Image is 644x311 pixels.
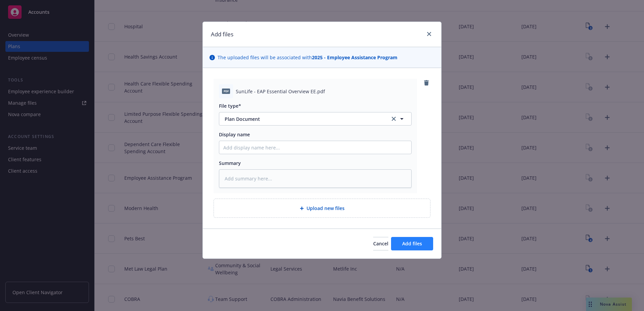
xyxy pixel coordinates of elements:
[422,79,430,87] a: remove
[391,237,433,250] button: Add files
[402,240,422,247] span: Add files
[373,237,388,250] button: Cancel
[211,30,233,39] h1: Add files
[214,199,430,218] div: Upload new files
[219,103,241,109] span: File type*
[312,54,397,61] strong: 2025 - Employee Assistance Program
[225,115,381,123] span: Plan Document
[222,89,230,94] span: pdf
[425,30,433,38] a: close
[307,205,345,212] span: Upload new files
[218,54,397,61] span: The uploaded files will be associated with
[219,160,241,166] span: Summary
[390,115,398,123] a: clear selection
[219,112,412,126] button: Plan Documentclear selection
[219,131,250,138] span: Display name
[236,88,325,95] span: SunLife - EAP Essential Overview EE.pdf
[219,141,411,154] input: Add display name here...
[373,240,388,247] span: Cancel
